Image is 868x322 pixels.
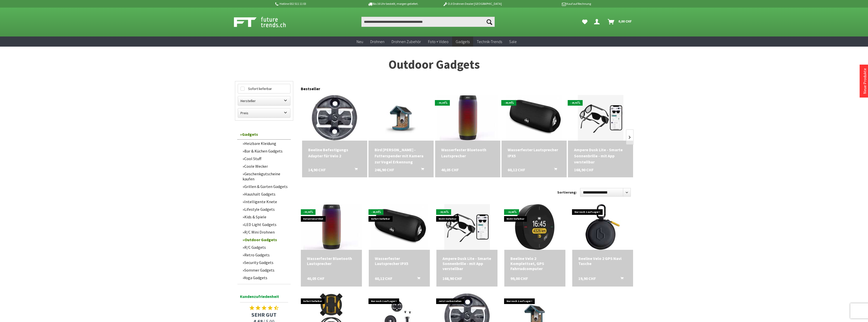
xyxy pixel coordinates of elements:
img: Wasserfester Bluetooth Lautsprecher [301,204,362,250]
a: R/C Mini Drohnen [240,228,291,236]
input: Produkt, Marke, Kategorie, EAN, Artikelnummer… [361,17,495,27]
a: Beeline Befestigungs Adapter für Velo 2 14,90 CHF In den Warenkorb [308,147,361,159]
a: Yoga Gadgets [240,274,291,281]
label: Hersteller [238,96,290,105]
a: Beeline Velo 2 GPS Navi Tasche 19,90 CHF In den Warenkorb [578,256,627,266]
div: Beeline Velo 2 GPS Navi Tasche [578,256,627,266]
img: Wasserfester Lautsprecher IPX5 [371,204,428,250]
button: Suchen [484,17,495,27]
p: Hotline 032 511 11 03 [274,1,354,7]
a: Dein Konto [592,17,604,27]
a: Sale [506,36,520,47]
span: Foto + Video [428,39,449,44]
label: Sofort lieferbar [238,84,290,93]
a: Kids & Spiele [240,213,291,221]
a: Wasserfester Lautsprecher IPX5 60,12 CHF In den Warenkorb [508,147,561,159]
span: Neu [357,39,363,44]
img: Shop Futuretrends - zur Startseite wechseln [234,16,297,28]
img: Ampere Dusk Lite - Smarte Sonnenbrille - mit App verstellbar [578,95,623,141]
a: Neu [353,36,367,47]
button: In den Warenkorb [548,167,560,173]
span: 60,12 CHF [508,167,525,173]
img: Bird Buddy Vogelhaus - Futterspender mit Kamera zur Vogel Erkennung [368,97,434,138]
a: LED Light Gadgets [240,221,291,228]
p: Kauf auf Rechnung [512,1,591,7]
a: Intelligente Knete [240,198,291,205]
label: Sortierung: [557,188,577,196]
div: Wasserfester Bluetooth Lautsprecher [307,256,356,266]
span: Kundenzufriedenheit [240,293,288,302]
a: Retro Gadgets [240,251,291,259]
div: Bestseller [301,81,633,94]
div: Ampere Dusk Lite - Smarte Sonnenbrille - mit App verstellbar [574,147,627,165]
span: 19,90 CHF [578,276,596,281]
p: Bis 16 Uhr bestellt, morgen geliefert. [354,1,433,7]
a: Drohnen [367,36,388,47]
a: Cool Stuff [240,155,291,162]
button: In den Warenkorb [614,276,626,282]
img: Beeline Velo 2 GPS Navi Tasche [580,204,625,250]
img: Beeline Velo 2 Komplettset, GPS Fahrradcomputer [512,204,558,250]
a: Meine Favoriten [580,17,590,27]
span: Sale [509,39,517,44]
a: Coole Wecker [240,162,291,170]
div: Wasserfester Bluetooth Lautsprecher [441,147,494,159]
span: 168,90 CHF [574,167,594,173]
div: Bird [PERSON_NAME] - Futterspender mit Kamera zur Vogel Erkennung [375,147,428,165]
a: Ampere Dusk Lite - Smarte Sonnenbrille - mit App verstellbar 168,90 CHF [574,147,627,165]
span: 40,05 CHF [441,167,459,173]
a: Grillen & Garten Gadgets [240,183,291,190]
a: Gadgets [452,36,473,47]
span: Drohnen Zubehör [392,39,421,44]
a: Sommer Gadgets [240,266,291,274]
button: In den Warenkorb [411,276,423,282]
a: Geschenkgutscheine kaufen [240,170,291,183]
img: Ampere Dusk Lite - Smarte Sonnenbrille - mit App verstellbar [444,204,490,250]
span: 99,00 CHF [510,276,528,281]
a: Warenkorb [606,17,634,27]
a: Heizbare Kleidung [240,140,291,147]
div: Beeline Velo 2 Komplettset, GPS Fahrradcomputer [510,256,559,271]
a: Outdoor Gadgets [240,236,291,243]
span: 60,12 CHF [375,276,392,281]
label: Preis [238,108,290,118]
a: Lifestyle Gadgets [240,205,291,213]
span: Technik-Trends [477,39,502,44]
a: Technik-Trends [473,36,506,47]
span: Gadgets [456,39,470,44]
a: Ampere Dusk Lite - Smarte Sonnenbrille - mit App verstellbar 168,90 CHF [442,256,491,271]
span: Drohnen [370,39,384,44]
a: Beeline Velo 2 Komplettset, GPS Fahrradcomputer 99,00 CHF [510,256,559,271]
a: Bar & Küchen Gadgets [240,147,291,155]
a: Wasserfester Lautsprecher IPX5 60,12 CHF In den Warenkorb [375,256,424,266]
p: DJI Drohnen Dealer [GEOGRAPHIC_DATA] [433,1,512,7]
a: Bird [PERSON_NAME] - Futterspender mit Kamera zur Vogel Erkennung 246,90 CHF In den Warenkorb [375,147,428,165]
span: 0,00 CHF [618,17,632,25]
div: Wasserfester Lautsprecher IPX5 [375,256,424,266]
h1: Outdoor Gadgets [235,58,633,71]
img: Beeline Befestigungs Adapter für Velo 2 [312,95,357,141]
div: Wasserfester Lautsprecher IPX5 [508,147,561,159]
div: Ampere Dusk Lite - Smarte Sonnenbrille - mit App verstellbar [442,256,491,271]
a: R/C Gadgets [240,243,291,251]
button: In den Warenkorb [415,167,427,173]
a: Foto + Video [424,36,452,47]
a: Drohnen Zubehör [388,36,424,47]
span: 168,90 CHF [442,276,462,281]
img: Wasserfester Lautsprecher IPX5 [506,95,562,141]
a: Gadgets [237,129,291,140]
div: Beeline Befestigungs Adapter für Velo 2 [308,147,361,159]
button: In den Warenkorb [348,167,361,173]
a: Neue Produkte [862,68,867,94]
span: SEHR GUT [237,311,291,318]
a: Wasserfester Bluetooth Lautsprecher 40,05 CHF [307,256,356,266]
span: 40,05 CHF [307,276,324,281]
img: Wasserfester Bluetooth Lautsprecher [437,95,498,141]
a: Haushalt Gadgets [240,190,291,198]
a: Security Gadgets [240,259,291,266]
a: Wasserfester Bluetooth Lautsprecher 40,05 CHF [441,147,494,159]
span: 246,90 CHF [375,167,394,173]
span: 14,90 CHF [308,167,326,173]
